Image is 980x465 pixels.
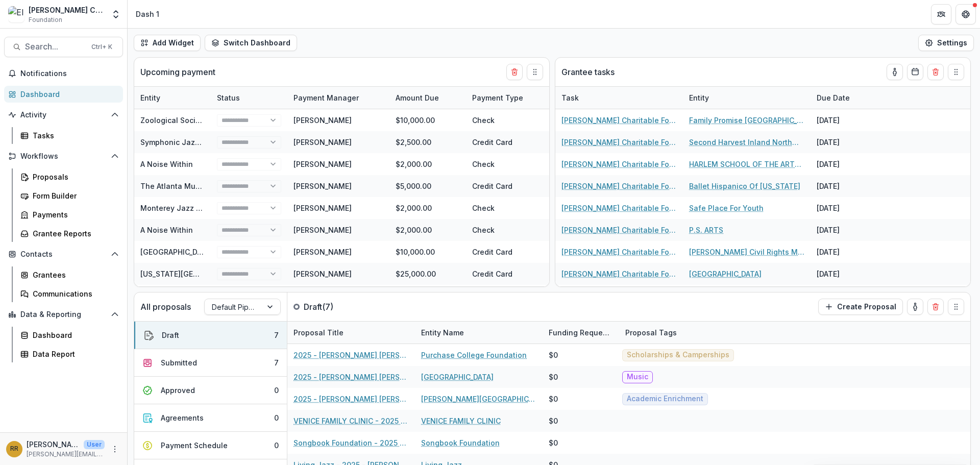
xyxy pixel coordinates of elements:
div: $0 [549,415,558,426]
div: [PERSON_NAME] [293,159,352,169]
div: Payment Type [466,87,543,109]
div: [PERSON_NAME] [293,203,352,213]
div: Funding Requested [543,327,619,338]
button: Approved0 [134,377,287,404]
button: Drag [527,64,543,80]
a: Grantees [16,266,123,283]
div: Form Builder [33,190,115,201]
button: Delete card [927,64,944,80]
div: Task [555,92,585,103]
div: [DATE] [543,131,619,153]
div: Entity [683,87,811,109]
button: Submitted7 [134,349,287,377]
a: [PERSON_NAME] Civil Rights Museum Foundation [689,247,804,257]
div: Payment Manager [287,87,389,109]
div: Check [466,197,543,219]
a: [PERSON_NAME] Charitable Foundation Progress Report [561,115,677,126]
div: [DATE] [811,285,887,307]
a: Symphonic Jazz Orchestra [140,138,236,146]
a: [PERSON_NAME][GEOGRAPHIC_DATA] Inc [421,394,536,404]
div: Payments [33,209,115,220]
a: Safe Place For Youth [689,203,764,213]
div: [DATE] [811,219,887,241]
div: [PERSON_NAME] [293,225,352,235]
div: 0 [274,385,279,396]
button: Delete card [927,299,944,315]
div: Entity [134,87,211,109]
div: [PERSON_NAME] [293,181,352,191]
div: Payment Schedule [161,440,228,451]
div: [DATE] [811,131,887,153]
span: Search... [25,42,85,52]
a: [PERSON_NAME] Charitable Foundation Progress Report [561,247,677,257]
div: Check [466,109,543,131]
div: [DATE] [811,175,887,197]
div: Communications [33,288,115,299]
a: Second Harvest Inland Northwest [689,137,804,148]
div: [DATE] [543,285,619,307]
div: Due Date [543,87,619,109]
div: Dashboard [20,89,115,100]
a: Proposals [16,168,123,185]
a: A Noise Within [140,160,193,168]
div: $0 [549,394,558,404]
a: Dashboard [16,327,123,344]
div: Status [211,87,287,109]
span: Activity [20,111,107,119]
a: 2025 - [PERSON_NAME] [PERSON_NAME] Form [293,350,409,360]
div: Tasks [33,130,115,141]
div: Task [555,87,683,109]
span: Academic Enrichment [627,395,703,403]
button: More [109,443,121,455]
div: Due Date [811,92,856,103]
div: Approved [161,385,195,396]
div: Proposal Title [287,322,415,344]
div: Credit Card [466,131,543,153]
button: Switch Dashboard [205,35,297,51]
span: Contacts [20,250,107,259]
div: Due Date [543,92,588,103]
p: Draft ( 7 ) [304,301,380,313]
div: [DATE] [543,263,619,285]
div: [PERSON_NAME] Charitable Foundation [29,5,105,15]
div: [PERSON_NAME] [293,137,352,148]
a: [GEOGRAPHIC_DATA] [689,268,762,279]
div: 0 [274,412,279,423]
button: Calendar [907,64,923,80]
a: Tasks [16,127,123,144]
div: 0 [274,440,279,451]
a: [GEOGRAPHIC_DATA] [140,248,213,256]
div: Check [466,219,543,241]
div: Dashboard [33,330,115,340]
p: Upcoming payment [140,66,215,78]
div: Funding Requested [543,322,619,344]
button: Partners [931,4,951,25]
span: Workflows [20,152,107,161]
div: $2,000.00 [389,197,466,219]
a: Zoological Society of [GEOGRAPHIC_DATA] [140,116,291,125]
p: [PERSON_NAME][EMAIL_ADDRESS][DOMAIN_NAME] [27,450,105,459]
div: Proposal Tags [619,322,747,344]
a: Monterey Jazz Festival [140,204,224,212]
a: The Atlanta Music Project, Inc [140,182,248,190]
a: [PERSON_NAME] Charitable Foundation Progress Report [561,137,677,148]
a: Grantee Reports [16,225,123,242]
div: Proposals [33,172,115,182]
div: $2,500.00 [389,285,466,307]
div: Amount Due [389,87,466,109]
div: Amount Due [389,92,445,103]
div: Entity [683,92,715,103]
div: [PERSON_NAME] [293,247,352,257]
div: Due Date [811,87,887,109]
a: [US_STATE][GEOGRAPHIC_DATA], Northridge Foundation [140,270,338,278]
div: Check [466,153,543,175]
a: [PERSON_NAME] Charitable Foundation Progress Report [561,225,677,235]
span: Music [627,373,648,381]
div: $25,000.00 [389,263,466,285]
div: Grantees [33,270,115,280]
